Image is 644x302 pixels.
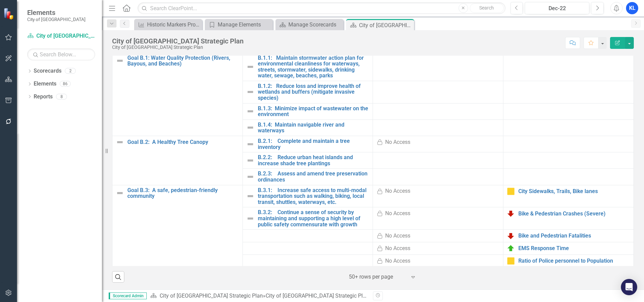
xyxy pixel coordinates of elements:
[116,57,124,65] img: Not Defined
[127,139,239,145] a: Goal B.2: A Healthy Tree Canopy
[147,20,200,29] div: Historic Markers Program
[127,55,239,67] a: Goal B.1: Water Quality Protection (Rivers, Bayous, and Beaches)
[385,138,410,146] div: No Access
[207,20,271,29] a: Manage Elements
[503,230,634,242] td: Double-Click to Edit Right Click for Context Menu
[258,106,370,117] a: B.1.3: Minimize impact of wastewater on the environment
[243,81,373,103] td: Double-Click to Edit Right Click for Context Menu
[243,119,373,136] td: Double-Click to Edit Right Click for Context Menu
[258,171,370,183] a: B.2.3: Assess and amend tree preservation ordinances
[288,20,342,29] div: Manage Scorecards
[503,242,634,255] td: Double-Click to Edit Right Click for Context Menu
[246,140,254,148] img: Not Defined
[246,124,254,132] img: Not Defined
[243,53,373,81] td: Double-Click to Edit Right Click for Context Menu
[258,187,370,205] a: B.3.1: Increase safe access to multi-modal transportation such as walking, biking, local transit,...
[34,93,53,101] a: Reports
[27,17,86,22] small: City of [GEOGRAPHIC_DATA]
[385,187,410,195] div: No Access
[246,88,254,96] img: Not Defined
[507,232,515,240] img: Below Plan
[246,192,254,200] img: Not Defined
[479,5,494,11] span: Search
[27,32,95,40] a: City of [GEOGRAPHIC_DATA] Strategic Plan
[243,185,373,207] td: Double-Click to Edit Right Click for Context Menu
[112,136,243,185] td: Double-Click to Edit Right Click for Context Menu
[112,37,244,45] div: City of [GEOGRAPHIC_DATA] Strategic Plan
[112,185,243,280] td: Double-Click to Edit Right Click for Context Menu
[246,214,254,223] img: Not Defined
[258,138,370,150] a: B.2.1: Complete and maintain a tree inventory
[507,257,515,265] img: Meets Expectations
[507,244,515,252] img: On Target
[246,173,254,181] img: Not Defined
[150,292,368,300] div: »
[507,187,515,195] img: Meets Expectations
[60,81,71,87] div: 86
[258,154,370,166] a: B.2.2: Reduce urban heat islands and increase shade tree plantings
[112,45,244,50] div: City of [GEOGRAPHIC_DATA] Strategic Plan
[27,8,86,17] span: Elements
[3,8,15,20] img: ClearPoint Strategy
[138,2,505,14] input: Search ClearPoint...
[56,94,67,99] div: 8
[503,185,634,207] td: Double-Click to Edit Right Click for Context Menu
[27,49,95,60] input: Search Below...
[160,292,263,299] a: City of [GEOGRAPHIC_DATA] Strategic Plan
[385,257,410,265] div: No Access
[503,207,634,230] td: Double-Click to Edit Right Click for Context Menu
[266,292,369,299] div: City of [GEOGRAPHIC_DATA] Strategic Plan
[525,2,589,14] button: Dec-22
[527,4,587,13] div: Dec-22
[518,211,630,217] a: Bike & Pedestrian Crashes (Severe)
[258,83,370,101] a: B.1.2: Reduce loss and improve health of wetlands and buffers (mitigate invasive species)
[507,209,515,218] img: Below Plan
[218,20,271,29] div: Manage Elements
[116,138,124,146] img: Not Defined
[246,156,254,165] img: Not Defined
[503,255,634,267] td: Double-Click to Edit Right Click for Context Menu
[243,207,373,230] td: Double-Click to Edit Right Click for Context Menu
[243,136,373,152] td: Double-Click to Edit Right Click for Context Menu
[518,233,630,239] a: Bike and Pedestrian Fatalities
[109,292,147,299] span: Scorecard Admin
[518,258,630,264] a: Ratio of Police personnel to Population
[359,21,412,30] div: City of [GEOGRAPHIC_DATA] Strategic Plan
[258,209,370,227] a: B.3.2: Continue a sense of security by maintaining and supporting a high level of public safety c...
[127,187,239,199] a: Goal B.3: A safe, pedestrian-friendly community
[243,169,373,185] td: Double-Click to Edit Right Click for Context Menu
[385,232,410,240] div: No Access
[112,53,243,136] td: Double-Click to Edit Right Click for Context Menu
[258,122,370,134] a: B.1.4: Maintain navigable river and waterways
[243,152,373,169] td: Double-Click to Edit Right Click for Context Menu
[258,55,370,79] a: B.1.1: Maintain stormwater action plan for environmental cleanliness for waterways, streets, stor...
[116,189,124,197] img: Not Defined
[518,245,630,251] a: EMS Response Time
[243,103,373,119] td: Double-Click to Edit Right Click for Context Menu
[277,20,342,29] a: Manage Scorecards
[621,279,637,295] div: Open Intercom Messenger
[246,63,254,71] img: Not Defined
[470,3,504,13] button: Search
[136,20,200,29] a: Historic Markers Program
[385,210,410,218] div: No Access
[385,245,410,252] div: No Access
[34,80,56,88] a: Elements
[518,188,630,194] a: City Sidewalks, Trails, Bike lanes
[246,107,254,115] img: Not Defined
[65,68,76,74] div: 2
[34,67,61,75] a: Scorecards
[626,2,638,14] button: KL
